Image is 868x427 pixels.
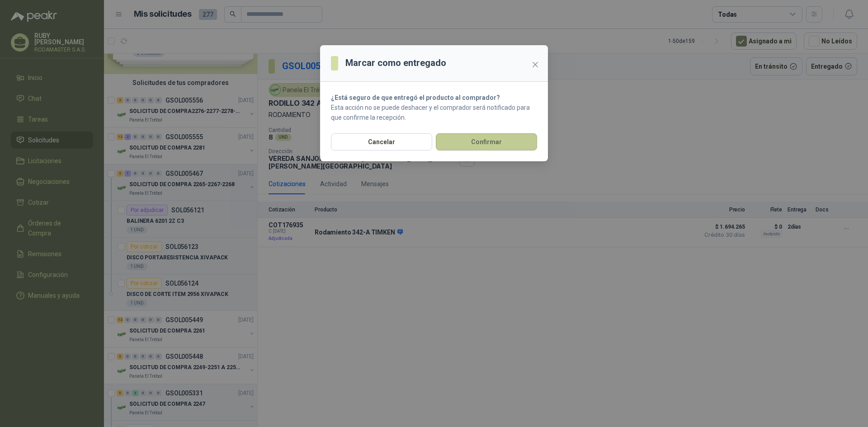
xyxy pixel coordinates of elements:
button: Cancelar [331,133,432,150]
button: Confirmar [436,133,537,150]
span: close [532,61,539,68]
button: Close [528,57,542,72]
p: Esta acción no se puede deshacer y el comprador será notificado para que confirme la recepción. [331,103,537,122]
h3: Marcar como entregado [345,56,446,70]
strong: ¿Está seguro de que entregó el producto al comprador? [331,94,500,101]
